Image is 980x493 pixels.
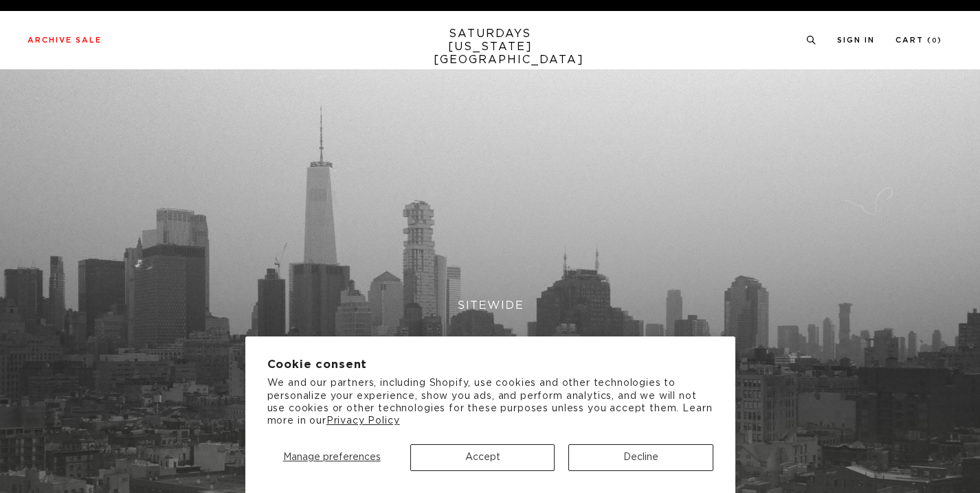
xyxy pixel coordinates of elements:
small: 0 [932,38,937,44]
a: Sign In [837,36,875,44]
a: Cart (0) [895,36,942,44]
button: Accept [410,444,555,471]
a: SATURDAYS[US_STATE][GEOGRAPHIC_DATA] [434,27,547,67]
p: We and our partners, including Shopify, use cookies and other technologies to personalize your ex... [267,377,713,427]
h2: Cookie consent [267,358,713,371]
a: Archive Sale [27,36,102,44]
a: Privacy Policy [326,416,400,426]
button: Manage preferences [267,444,397,471]
button: Decline [568,444,713,471]
span: Manage preferences [283,452,381,462]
